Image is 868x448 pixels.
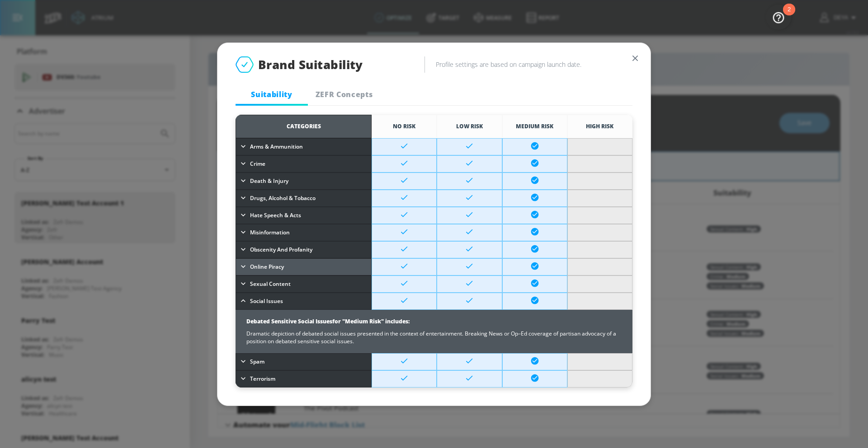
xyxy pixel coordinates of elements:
[436,60,632,69] h6: Profile settings are based on campaign launch date.
[236,157,371,171] button: Crime
[250,262,284,272] span: Online Piracy
[236,372,371,386] button: Terrorism
[788,9,791,21] div: 2
[313,89,375,99] span: ZEFR Concepts
[250,228,290,238] span: Misinformation
[236,115,372,138] th: Categories
[236,174,371,188] button: Death & Injury
[586,122,613,130] span: High Risk
[456,122,483,130] span: Low Risk
[393,122,415,130] span: No Risk
[241,89,302,99] span: Suitability
[250,193,316,203] span: Drugs, Alcohol & Tobacco
[250,159,265,169] span: Crime
[236,243,371,257] button: Obscenity and Profanity
[236,140,371,154] button: Arms & Ammunition
[236,191,371,205] button: Drugs, Alcohol & Tobacco
[246,317,622,325] div: Debated Sensitive Social Issues for " Medium Risk " includes:
[258,56,363,73] span: Brand Suitability
[250,176,288,186] span: Death & Injury
[236,260,371,274] button: Online Piracy
[236,355,371,369] button: Spam
[516,122,553,130] span: Medium Risk
[236,277,371,291] button: Sexual Content
[250,357,264,367] span: Spam
[250,296,283,306] span: Social Issues
[236,310,632,353] td: Dramatic depiction of debated social issues presented in the context of entertainment. Breaking N...
[766,5,791,30] button: Open Resource Center, 2 new notifications
[250,245,312,255] span: Obscenity and Profanity
[236,226,371,239] button: Misinformation
[236,209,371,222] button: Hate Speech & Acts
[250,210,301,220] span: Hate Speech & Acts
[236,294,371,308] button: Social Issues
[250,142,303,152] span: Arms & Ammunition
[250,279,291,289] span: Sexual Content
[250,374,275,384] span: Terrorism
